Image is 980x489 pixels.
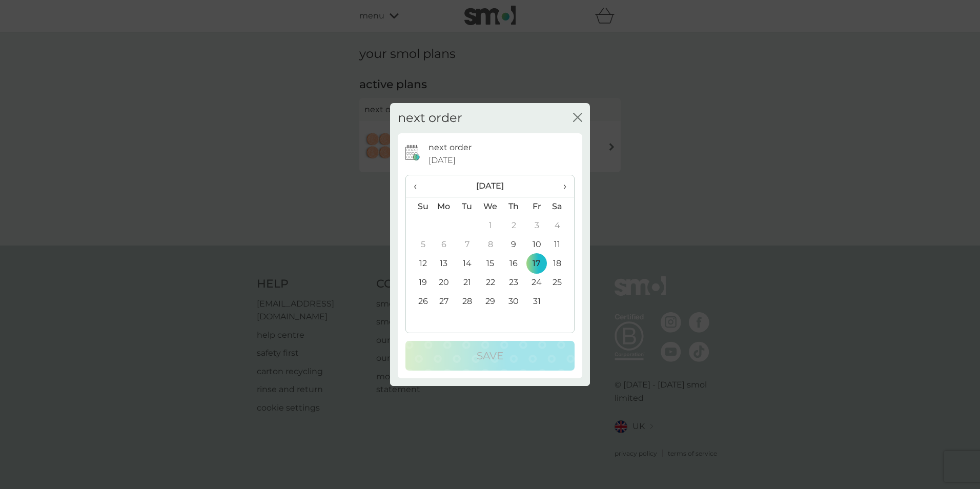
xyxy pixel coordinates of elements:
td: 25 [548,273,574,292]
td: 26 [406,292,432,311]
td: 7 [456,235,479,254]
th: [DATE] [432,175,548,197]
td: 18 [548,254,574,273]
td: 6 [432,235,456,254]
td: 19 [406,273,432,292]
td: 15 [479,254,502,273]
td: 24 [525,273,548,292]
button: Save [405,341,575,371]
th: Mo [432,197,456,216]
td: 28 [456,292,479,311]
span: › [556,175,566,197]
td: 27 [432,292,456,311]
td: 21 [456,273,479,292]
td: 5 [406,235,432,254]
th: Tu [456,197,479,216]
th: Th [502,197,525,216]
th: Su [406,197,432,216]
span: ‹ [414,175,424,197]
th: Fr [525,197,548,216]
td: 11 [548,235,574,254]
td: 14 [456,254,479,273]
span: [DATE] [428,154,456,167]
td: 23 [502,273,525,292]
td: 8 [479,235,502,254]
td: 16 [502,254,525,273]
td: 17 [525,254,548,273]
td: 2 [502,216,525,235]
p: Save [477,348,503,364]
td: 29 [479,292,502,311]
td: 3 [525,216,548,235]
td: 9 [502,235,525,254]
th: We [479,197,502,216]
button: close [573,113,582,124]
th: Sa [548,197,574,216]
td: 31 [525,292,548,311]
h2: next order [398,111,462,126]
td: 12 [406,254,432,273]
td: 13 [432,254,456,273]
td: 30 [502,292,525,311]
td: 4 [548,216,574,235]
td: 10 [525,235,548,254]
p: next order [428,141,472,154]
td: 1 [479,216,502,235]
td: 22 [479,273,502,292]
td: 20 [432,273,456,292]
